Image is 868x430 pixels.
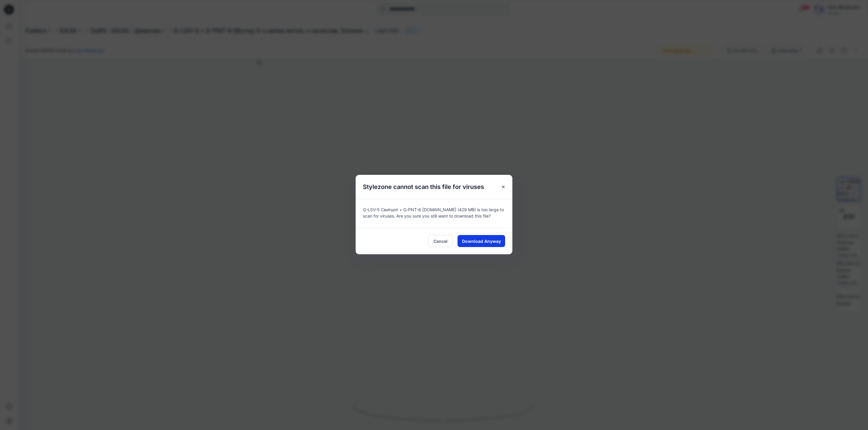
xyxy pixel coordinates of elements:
h5: Stylezone cannot scan this file for viruses [356,175,491,199]
span: Download Anyway [462,238,501,244]
button: Download Anyway [458,235,505,247]
span: Cancel [433,238,448,244]
button: Cancel [428,235,453,247]
div: G-LSV-5 Свитшот + G-PNT-6 [DOMAIN_NAME] (429 MB) is too large to scan for viruses. Are you sure y... [356,199,512,228]
button: Close [498,181,509,192]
